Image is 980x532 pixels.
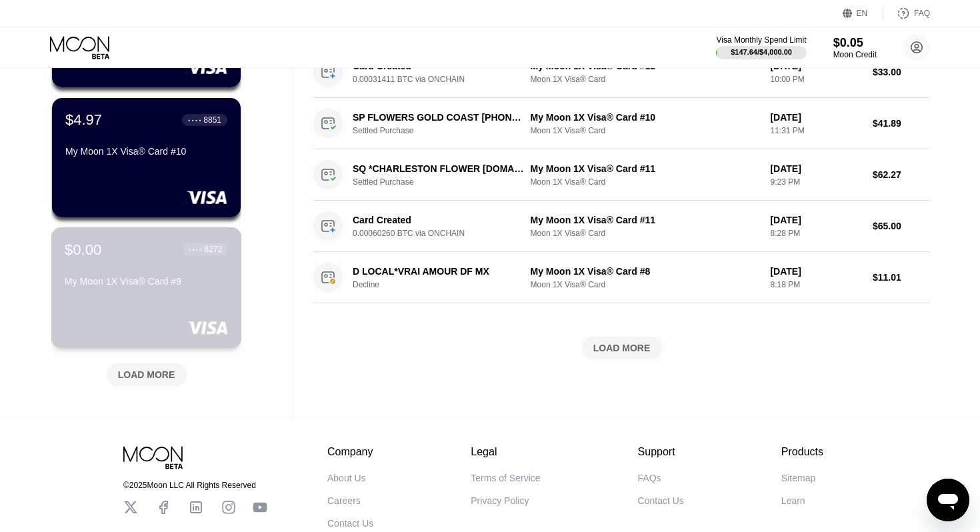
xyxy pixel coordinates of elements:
[313,98,930,149] div: SP FLOWERS GOLD COAST [PHONE_NUMBER] AUSettled PurchaseMy Moon 1X Visa® Card #10Moon 1X Visa® Car...
[731,48,792,56] div: $147.64 / $4,000.00
[927,479,969,521] iframe: Button to launch messaging window
[188,118,201,122] div: ● ● ● ●
[327,495,361,506] div: Careers
[770,75,862,84] div: 10:00 PM
[353,266,525,277] div: D LOCAL*VRAI AMOUR DF MX
[833,36,877,59] div: $0.05Moon Credit
[770,163,862,174] div: [DATE]
[204,245,222,254] div: 8272
[531,280,760,289] div: Moon 1X Visa® Card
[638,473,661,483] div: FAQs
[770,177,862,187] div: 9:23 PM
[781,495,805,506] div: Learn
[531,266,760,277] div: My Moon 1X Visa® Card #8
[65,241,102,258] div: $0.00
[531,75,760,84] div: Moon 1X Visa® Card
[471,446,540,458] div: Legal
[52,228,241,347] div: $0.00● ● ● ●8272My Moon 1X Visa® Card #9
[353,112,525,123] div: SP FLOWERS GOLD COAST [PHONE_NUMBER] AU
[313,47,930,98] div: Card Created0.00031411 BTC via ONCHAINMy Moon 1X Visa® Card #12Moon 1X Visa® Card[DATE]10:00 PM$3...
[353,280,539,289] div: Decline
[313,201,930,252] div: Card Created0.00060260 BTC via ONCHAINMy Moon 1X Visa® Card #11Moon 1X Visa® Card[DATE]8:28 PM$65.00
[770,266,862,277] div: [DATE]
[353,163,525,174] div: SQ *CHARLESTON FLOWER [DOMAIN_NAME] US
[716,35,806,59] div: Visa Monthly Spend Limit$147.64/$4,000.00
[770,126,862,135] div: 11:31 PM
[873,221,930,231] div: $65.00
[781,473,815,483] div: Sitemap
[313,149,930,201] div: SQ *CHARLESTON FLOWER [DOMAIN_NAME] USSettled PurchaseMy Moon 1X Visa® Card #11Moon 1X Visa® Card...
[65,276,228,287] div: My Moon 1X Visa® Card #9
[471,495,529,506] div: Privacy Policy
[65,111,102,129] div: $4.97
[873,272,930,283] div: $11.01
[353,75,539,84] div: 0.00031411 BTC via ONCHAIN
[883,7,930,20] div: FAQ
[353,229,539,238] div: 0.00060260 BTC via ONCHAIN
[97,358,197,386] div: LOAD MORE
[843,7,883,20] div: EN
[593,342,651,354] div: LOAD MORE
[118,369,175,381] div: LOAD MORE
[873,118,930,129] div: $41.89
[531,229,760,238] div: Moon 1X Visa® Card
[327,518,373,529] div: Contact Us
[353,215,525,225] div: Card Created
[638,495,684,506] div: Contact Us
[313,252,930,303] div: D LOCAL*VRAI AMOUR DF MXDeclineMy Moon 1X Visa® Card #8Moon 1X Visa® Card[DATE]8:18 PM$11.01
[716,35,806,45] div: Visa Monthly Spend Limit
[531,177,760,187] div: Moon 1X Visa® Card
[353,126,539,135] div: Settled Purchase
[914,9,930,18] div: FAQ
[123,481,267,490] div: © 2025 Moon LLC All Rights Reserved
[638,446,684,458] div: Support
[471,473,540,483] div: Terms of Service
[203,115,221,125] div: 8851
[531,163,760,174] div: My Moon 1X Visa® Card #11
[189,247,202,251] div: ● ● ● ●
[327,473,366,483] div: About Us
[65,146,227,157] div: My Moon 1X Visa® Card #10
[531,112,760,123] div: My Moon 1X Visa® Card #10
[873,67,930,77] div: $33.00
[313,337,930,359] div: LOAD MORE
[52,98,241,217] div: $4.97● ● ● ●8851My Moon 1X Visa® Card #10
[857,9,868,18] div: EN
[531,215,760,225] div: My Moon 1X Visa® Card #11
[781,446,823,458] div: Products
[770,215,862,225] div: [DATE]
[770,112,862,123] div: [DATE]
[353,177,539,187] div: Settled Purchase
[833,36,877,50] div: $0.05
[873,169,930,180] div: $62.27
[531,126,760,135] div: Moon 1X Visa® Card
[770,229,862,238] div: 8:28 PM
[833,50,877,59] div: Moon Credit
[327,446,373,458] div: Company
[770,280,862,289] div: 8:18 PM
